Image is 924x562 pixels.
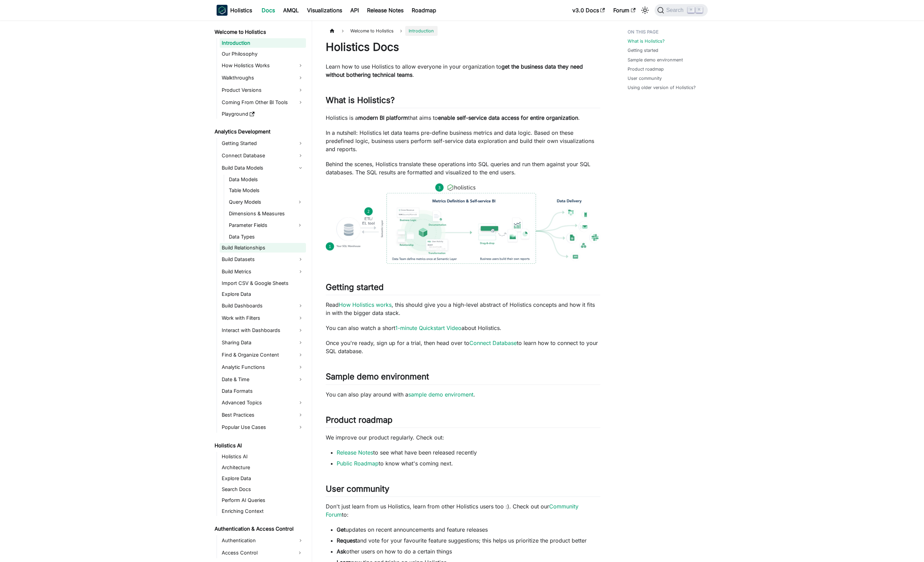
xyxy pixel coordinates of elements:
a: Import CSV & Google Sheets [220,278,306,288]
a: Build Dashboards [220,300,306,311]
a: Holistics AI [212,441,306,450]
a: Connect Database [469,340,517,346]
a: Holistics AI [220,452,306,461]
img: Holistics [217,5,228,16]
li: to know what's coming next. [337,459,600,467]
a: Find & Organize Content [220,349,306,360]
a: Home page [326,26,339,36]
a: Visualizations [303,5,346,16]
strong: enable self-service data access for entire organization [438,114,578,121]
button: Search (Command+K) [655,4,707,16]
a: Perform AI Queries [220,495,306,505]
p: Don't just learn from us Holistics, learn from other Holistics users too :). Check out our to: [326,502,600,519]
a: Table Models [227,186,306,195]
button: Expand sidebar category 'Access Control' [294,547,306,558]
a: 1-minute Quickstart Video [395,325,461,331]
a: Parameter Fields [227,220,294,231]
a: API [346,5,363,16]
span: Introduction [405,26,437,36]
a: Advanced Topics [220,397,306,408]
a: Playground [220,109,306,119]
a: Sample demo environment [628,57,683,63]
a: HolisticsHolistics [217,5,252,16]
button: Switch between dark and light mode (currently light mode) [640,5,650,16]
a: Community Forum [326,503,578,518]
strong: Request [337,537,357,544]
a: Introduction [220,38,306,48]
a: Query Models [227,197,294,207]
a: Release Notes [337,449,373,456]
a: How Holistics works [339,301,392,308]
a: Walkthroughs [220,72,306,83]
a: Analytic Functions [220,362,306,373]
a: Authentication [220,535,306,546]
img: How Holistics fits in your Data Stack [326,183,600,264]
p: Behind the scenes, Holistics translate these operations into SQL queries and run them against you... [326,160,600,176]
button: Expand sidebar category 'Parameter Fields' [294,220,306,231]
a: Interact with Dashboards [220,325,306,336]
a: Data Formats [220,386,306,396]
p: Read , this should give you a high-level abstract of Holistics concepts and how it fits in with t... [326,301,600,317]
a: Build Metrics [220,266,306,277]
a: AMQL [279,5,303,16]
a: Analytics Development [212,127,306,136]
a: Public Roadmap [337,460,379,467]
nav: Breadcrumbs [326,26,600,36]
span: Welcome to Holistics [347,26,397,36]
p: Learn how to use Holistics to allow everyone in your organization to . [326,62,600,79]
b: Holistics [230,6,252,14]
a: Popular Use Cases [220,422,306,433]
h2: User community [326,484,600,497]
a: Release Notes [363,5,408,16]
a: Connect Database [220,150,306,161]
h2: Sample demo environment [326,372,600,385]
a: Explore Data [220,289,306,299]
button: Expand sidebar category 'Query Models' [294,197,306,207]
a: Date & Time [220,374,306,385]
a: Build Relationships [220,243,306,253]
a: Roadmap [408,5,440,16]
a: Getting Started [220,138,306,149]
a: Enriching Context [220,506,306,516]
h2: Getting started [326,282,600,295]
li: to see what have been released recently [337,448,600,457]
kbd: ⌘ [688,7,694,13]
li: updates on recent announcements and feature releases [337,525,600,534]
a: Access Control [220,547,294,558]
li: other users on how to do a certain things [337,547,600,556]
strong: Get [337,526,346,533]
p: You can also play around with a . [326,390,600,399]
span: Search [664,7,688,13]
a: Forum [609,5,640,16]
h1: Holistics Docs [326,40,600,54]
a: User community [628,75,662,82]
a: Sharing Data [220,337,306,348]
a: How Holistics Works [220,60,306,71]
a: What is Holistics? [628,38,665,44]
a: Explore Data [220,474,306,483]
a: Build Datasets [220,254,306,265]
p: Once you're ready, sign up for a trial, then head over to to learn how to connect to your SQL dat... [326,339,600,355]
a: Data Models [227,175,306,184]
a: Our Philosophy [220,49,306,59]
h2: Product roadmap [326,415,600,428]
a: Product roadmap [628,66,664,72]
strong: Ask [337,548,346,555]
a: Product Versions [220,85,306,96]
a: Search Docs [220,485,306,494]
li: and vote for your favourite feature suggestions; this helps us prioritize the product better [337,536,600,545]
a: Architecture [220,463,306,472]
a: Using older version of Holistics? [628,84,696,91]
a: Best Practices [220,409,306,420]
a: Build Data Models [220,162,306,173]
a: Getting started [628,47,658,54]
p: Holistics is a that aims to . [326,114,600,122]
kbd: K [696,7,703,13]
a: Welcome to Holistics [212,27,306,37]
p: In a nutshell: Holistics let data teams pre-define business metrics and data logic. Based on thes... [326,129,600,153]
a: Coming From Other BI Tools [220,97,306,108]
h2: What is Holistics? [326,95,600,108]
a: Work with Filters [220,313,306,323]
a: Authentication & Access Control [212,524,306,534]
p: We improve our product regularly. Check out: [326,433,600,442]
